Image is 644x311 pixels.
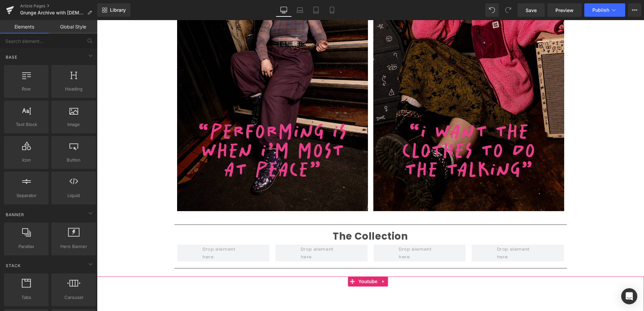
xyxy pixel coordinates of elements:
span: Grunge Archive with [DEMOGRAPHIC_DATA] [20,10,85,15]
span: Button [53,157,94,164]
span: Hero Banner [53,243,94,250]
span: Carousel [53,294,94,301]
a: Desktop [276,3,292,17]
span: Text Block [6,121,47,128]
button: More [628,3,641,17]
span: Separator [6,192,47,199]
button: Publish [584,3,625,17]
span: Youtube [260,256,282,266]
span: Publish [592,7,609,13]
a: Preview [547,3,582,17]
a: Tablet [308,3,324,17]
b: The Collection [236,209,311,223]
span: Save [526,7,537,14]
span: Heading [53,85,94,92]
span: Library [110,7,126,13]
span: Stack [5,262,21,269]
span: Liquid [53,192,94,199]
span: Tabs [6,294,47,301]
span: Image [53,121,94,128]
span: Banner [5,211,25,218]
a: New Library [97,3,130,17]
button: Redo [501,3,515,17]
a: Global Style [49,20,97,34]
span: Base [5,54,18,60]
a: Article Pages [20,3,97,9]
span: Preview [555,7,574,14]
span: Parallax [6,243,47,250]
button: Undo [485,3,499,17]
a: Expand / Collapse [282,256,291,266]
span: Row [6,85,47,92]
div: Open Intercom Messenger [621,288,637,304]
a: Laptop [292,3,308,17]
span: Icon [6,157,47,164]
a: Mobile [324,3,340,17]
